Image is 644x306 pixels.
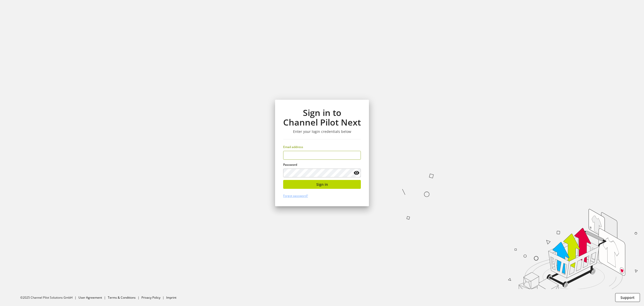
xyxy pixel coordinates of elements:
[141,295,160,300] a: Privacy Policy
[166,295,176,300] a: Imprint
[283,194,308,198] a: Forgot password?
[615,293,640,302] button: Support
[283,129,361,134] h3: Enter your login credentials below
[283,180,361,189] button: Sign in
[620,295,635,300] span: Support
[283,162,297,167] span: Password
[316,182,328,187] span: Sign in
[108,295,136,300] a: Terms & Conditions
[20,295,78,300] li: ©2025 Channel Pilot Solutions GmbH
[78,295,102,300] a: User Agreement
[283,145,303,149] span: Email address
[283,108,361,127] h1: Sign in to Channel Pilot Next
